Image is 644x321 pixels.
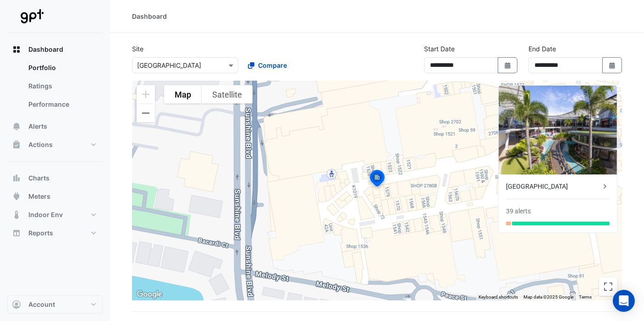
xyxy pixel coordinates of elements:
[28,192,50,201] span: Meters
[134,288,165,300] a: Open this area in Google Maps (opens a new window)
[579,294,592,299] a: Terms (opens in new tab)
[28,122,47,131] span: Alerts
[7,59,103,117] div: Dashboard
[137,104,155,122] button: Zoom out
[613,290,635,312] div: Open Intercom Messenger
[7,117,103,136] button: Alerts
[28,140,53,149] span: Actions
[7,40,103,59] button: Dashboard
[134,288,165,300] img: Google
[424,44,455,54] label: Start Date
[28,210,63,219] span: Indoor Env
[137,85,155,103] button: Zoom in
[506,207,531,216] div: 39 alerts
[21,59,103,77] a: Portfolio
[202,85,253,103] button: Show satellite imagery
[7,295,103,314] button: Account
[12,45,21,54] app-icon: Dashboard
[523,294,573,299] span: Map data ©2025 Google
[258,60,287,70] span: Compare
[7,169,103,187] button: Charts
[12,229,21,238] app-icon: Reports
[12,192,21,201] app-icon: Meters
[499,86,617,174] img: Pacific Fair Shopping Centre
[7,224,103,242] button: Reports
[7,136,103,154] button: Actions
[479,294,518,300] button: Keyboard shortcuts
[28,45,63,54] span: Dashboard
[12,210,21,219] app-icon: Indoor Env
[164,85,202,103] button: Show street map
[132,11,167,21] div: Dashboard
[21,95,103,114] a: Performance
[599,277,617,296] button: Toggle fullscreen view
[504,61,512,69] fa-icon: Select Date
[7,206,103,224] button: Indoor Env
[367,169,387,190] img: site-pin-selected.svg
[28,229,53,238] span: Reports
[21,77,103,95] a: Ratings
[11,7,52,26] img: Company Logo
[12,122,21,131] app-icon: Alerts
[506,182,600,191] div: [GEOGRAPHIC_DATA]
[7,187,103,206] button: Meters
[608,61,616,69] fa-icon: Select Date
[28,174,50,183] span: Charts
[132,44,143,54] label: Site
[528,44,556,54] label: End Date
[242,57,293,73] button: Compare
[28,300,55,309] span: Account
[12,174,21,183] app-icon: Charts
[12,140,21,149] app-icon: Actions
